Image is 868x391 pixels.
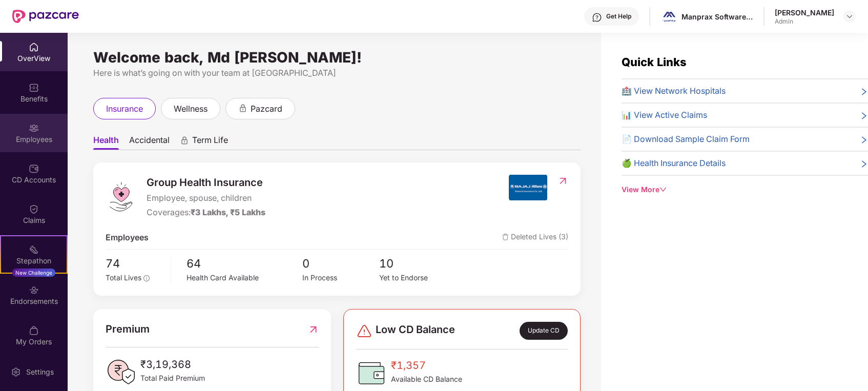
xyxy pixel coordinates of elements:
[775,17,834,26] div: Admin
[509,175,547,200] img: insurerIcon
[659,186,667,193] span: down
[251,102,282,115] span: pazcard
[147,175,265,191] span: Group Health Insurance
[187,255,302,273] span: 64
[106,357,136,387] img: PaidPremiumIcon
[592,12,602,23] img: svg+xml;base64,PHN2ZyBpZD0iSGVscC0zMngzMiIgeG1sbnM9Imh0dHA6Ly93d3cudzMub3JnLzIwMDAvc3ZnIiB3aWR0aD...
[860,111,868,121] span: right
[106,181,136,212] img: logo
[23,367,57,377] div: Settings
[93,53,581,61] div: Welcome back, Md [PERSON_NAME]!
[29,83,39,93] img: svg+xml;base64,PHN2ZyBpZD0iQmVuZWZpdHMiIHhtbG5zPSJodHRwOi8vd3d3LnczLm9yZy8yMDAwL3N2ZyIgd2lkdGg9Ij...
[192,135,228,150] span: Term Life
[302,255,380,273] span: 0
[379,272,457,283] div: Yet to Endorse
[622,55,687,69] span: Quick Links
[29,325,39,336] img: svg+xml;base64,PHN2ZyBpZD0iTXlfT3JkZXJzIiBkYXRhLW5hbWU9Ik15IE9yZGVycyIgeG1sbnM9Imh0dHA6Ly93d3cudz...
[502,231,568,244] span: Deleted Lives (3)
[606,12,631,20] div: Get Help
[93,135,119,150] span: Health
[1,256,67,266] div: Stepathon
[622,133,750,146] span: 📄 Download Sample Claim Form
[502,234,509,240] img: deleteIcon
[12,269,55,277] div: New Challenge
[376,322,455,340] span: Low CD Balance
[106,321,150,337] span: Premium
[187,272,302,283] div: Health Card Available
[520,322,568,340] div: Update CD
[29,204,39,214] img: svg+xml;base64,PHN2ZyBpZD0iQ2xhaW0iIHhtbG5zPSJodHRwOi8vd3d3LnczLm9yZy8yMDAwL3N2ZyIgd2lkdGg9IjIwIi...
[29,123,39,133] img: svg+xml;base64,PHN2ZyBpZD0iRW1wbG95ZWVzIiB4bWxucz0iaHR0cDovL3d3dy53My5vcmcvMjAwMC9zdmciIHdpZHRoPS...
[860,87,868,97] span: right
[147,192,265,204] span: Employee, spouse, children
[129,135,170,150] span: Accidental
[106,273,141,282] span: Total Lives
[775,8,834,17] div: [PERSON_NAME]
[29,285,39,295] img: svg+xml;base64,PHN2ZyBpZD0iRW5kb3JzZW1lbnRzIiB4bWxucz0iaHR0cDovL3d3dy53My5vcmcvMjAwMC9zdmciIHdpZH...
[391,358,462,374] span: ₹1,357
[140,373,205,384] span: Total Paid Premium
[622,184,868,195] div: View More
[29,244,39,255] img: svg+xml;base64,PHN2ZyB4bWxucz0iaHR0cDovL3d3dy53My5vcmcvMjAwMC9zdmciIHdpZHRoPSIyMSIgaGVpZ2h0PSIyMC...
[557,176,568,186] img: RedirectIcon
[29,163,39,174] img: svg+xml;base64,PHN2ZyBpZD0iQ0RfQWNjb3VudHMiIGRhdGEtbmFtZT0iQ0QgQWNjb3VudHMiIHhtbG5zPSJodHRwOi8vd3...
[681,12,753,22] div: Manprax Software Llp
[662,9,677,24] img: mx%20logo%20(2).png
[106,231,149,244] span: Employees
[238,104,247,113] div: animation
[191,208,265,217] span: ₹3 Lakhs, ₹5 Lakhs
[147,206,265,219] div: Coverages:
[379,255,457,273] span: 10
[106,255,163,273] span: 74
[12,10,79,23] img: New Pazcare Logo
[143,275,150,281] span: info-circle
[93,67,581,79] div: Here is what’s going on with your team at [GEOGRAPHIC_DATA]
[622,109,707,121] span: 📊 View Active Claims
[845,12,854,20] img: svg+xml;base64,PHN2ZyBpZD0iRHJvcGRvd24tMzJ4MzIiIHhtbG5zPSJodHRwOi8vd3d3LnczLm9yZy8yMDAwL3N2ZyIgd2...
[140,357,205,373] span: ₹3,19,368
[860,159,868,170] span: right
[622,157,726,170] span: 🍏 Health Insurance Details
[308,321,319,337] img: RedirectIcon
[180,136,189,145] div: animation
[860,135,868,146] span: right
[302,272,380,283] div: In Process
[11,367,21,377] img: svg+xml;base64,PHN2ZyBpZD0iU2V0dGluZy0yMHgyMCIgeG1sbnM9Imh0dHA6Ly93d3cudzMub3JnLzIwMDAvc3ZnIiB3aW...
[174,102,208,115] span: wellness
[356,358,387,388] img: CDBalanceIcon
[106,102,143,115] span: insurance
[391,374,462,385] span: Available CD Balance
[356,323,373,339] img: svg+xml;base64,PHN2ZyBpZD0iRGFuZ2VyLTMyeDMyIiB4bWxucz0iaHR0cDovL3d3dy53My5vcmcvMjAwMC9zdmciIHdpZH...
[29,42,39,52] img: svg+xml;base64,PHN2ZyBpZD0iSG9tZSIgeG1sbnM9Imh0dHA6Ly93d3cudzMub3JnLzIwMDAvc3ZnIiB3aWR0aD0iMjAiIG...
[622,85,726,97] span: 🏥 View Network Hospitals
